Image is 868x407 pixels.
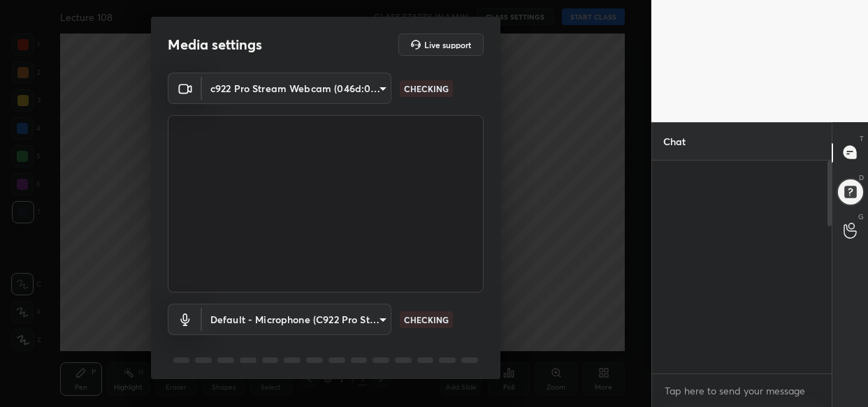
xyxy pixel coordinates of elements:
p: CHECKING [404,82,449,95]
p: Chat [652,123,697,160]
h5: Live support [424,40,471,49]
div: c922 Pro Stream Webcam (046d:085c) [202,304,391,335]
div: grid [652,161,832,407]
p: G [858,212,864,222]
p: D [859,172,864,183]
h2: Media settings [168,36,262,54]
p: CHECKING [404,313,449,326]
p: T [860,133,864,144]
div: c922 Pro Stream Webcam (046d:085c) [202,73,391,104]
